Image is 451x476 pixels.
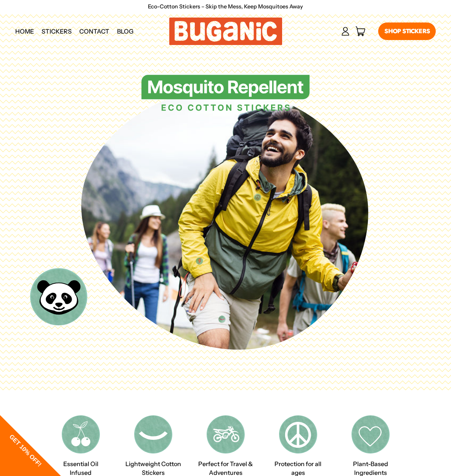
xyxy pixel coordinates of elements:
img: Buganic [141,75,310,112]
a: Stickers [38,22,75,41]
a: Buganic Buganic [169,18,282,45]
span: GET 10% OFF! [8,433,43,468]
a: Blog [113,22,137,41]
a: Shop Stickers [378,23,436,40]
a: Home [11,22,38,41]
a: Contact [75,22,113,41]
